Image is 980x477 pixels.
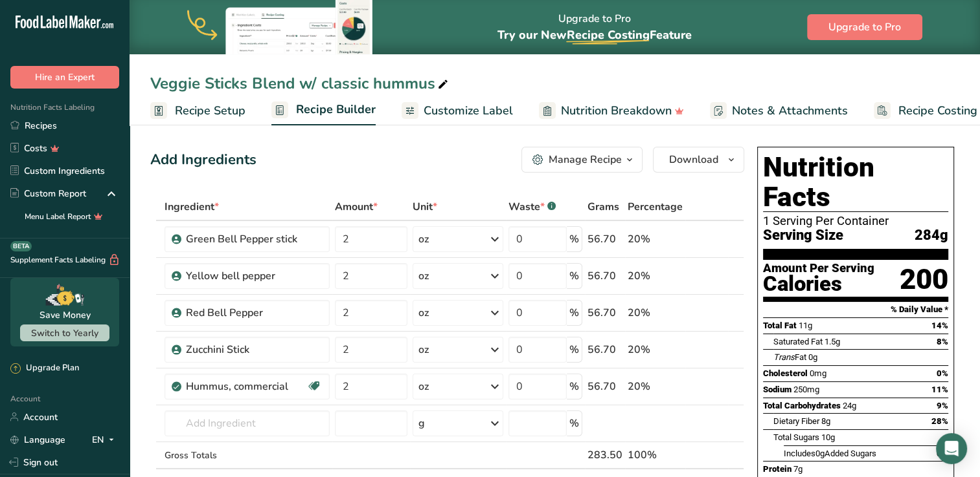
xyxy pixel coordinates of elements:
[10,241,32,251] div: BETA
[271,95,376,126] a: Recipe Builder
[936,433,967,464] div: Open Intercom Messenger
[931,321,948,330] span: 14%
[763,368,808,378] span: Cholesterol
[587,342,622,357] div: 56.70
[186,342,323,357] div: Zucchini Stick
[793,464,803,474] span: 7g
[828,19,901,35] span: Upgrade to Pro
[31,327,98,339] span: Switch to Yearly
[821,432,835,442] span: 10g
[628,379,683,394] div: 20%
[561,102,672,120] span: Nutrition Breakdown
[165,410,330,436] input: Add Ingredient
[807,14,922,40] button: Upgrade to Pro
[763,153,948,212] h1: Nutrition Facts
[653,147,744,173] button: Download
[937,368,948,378] span: 0%
[418,416,425,431] div: g
[10,362,79,375] div: Upgrade Plan
[150,72,451,95] div: Veggie Sticks Blend w/ classic hummus
[628,447,683,463] div: 100%
[296,101,376,118] span: Recipe Builder
[898,102,977,120] span: Recipe Costing
[773,352,795,362] i: Trans
[773,416,819,426] span: Dietary Fiber
[763,401,841,410] span: Total Carbohydrates
[628,268,683,284] div: 20%
[10,187,86,200] div: Custom Report
[763,302,948,317] section: % Daily Value *
[732,102,848,120] span: Notes & Attachments
[628,342,683,357] div: 20%
[186,379,307,394] div: Hummus, commercial
[92,432,119,447] div: EN
[628,305,683,321] div: 20%
[186,268,323,284] div: Yellow bell pepper
[418,305,429,321] div: oz
[335,199,378,215] span: Amount
[815,449,825,458] span: 0g
[937,401,948,410] span: 9%
[497,27,691,43] span: Try our New Feature
[763,385,792,394] span: Sodium
[799,321,812,330] span: 11g
[793,385,819,394] span: 250mg
[931,416,948,426] span: 28%
[521,147,643,173] button: Manage Recipe
[915,228,948,244] span: 284g
[773,432,819,442] span: Total Sugars
[497,1,691,54] div: Upgrade to Pro
[587,305,622,321] div: 56.70
[710,96,848,125] a: Notes & Attachments
[186,231,323,247] div: Green Bell Pepper stick
[587,231,622,247] div: 56.70
[763,215,948,228] div: 1 Serving Per Container
[587,199,619,215] span: Grams
[773,352,806,362] span: Fat
[508,199,556,215] div: Waste
[763,228,843,244] span: Serving Size
[900,262,948,297] div: 200
[763,321,797,330] span: Total Fat
[10,66,119,89] button: Hire an Expert
[549,152,622,167] div: Manage Recipe
[165,449,330,462] div: Gross Totals
[418,379,429,394] div: oz
[763,275,874,293] div: Calories
[784,449,876,458] span: Includes Added Sugars
[931,385,948,394] span: 11%
[628,231,683,247] div: 20%
[424,102,513,120] span: Customize Label
[825,337,840,346] span: 1.5g
[937,337,948,346] span: 8%
[150,96,245,125] a: Recipe Setup
[587,447,622,463] div: 283.50
[763,464,792,474] span: Protein
[418,342,429,357] div: oz
[175,102,245,120] span: Recipe Setup
[587,379,622,394] div: 56.70
[587,268,622,284] div: 56.70
[628,199,683,215] span: Percentage
[10,429,65,451] a: Language
[810,368,826,378] span: 0mg
[808,352,817,362] span: 0g
[165,199,219,215] span: Ingredient
[418,268,429,284] div: oz
[413,199,437,215] span: Unit
[539,96,684,125] a: Nutrition Breakdown
[186,305,323,321] div: Red Bell Pepper
[843,401,856,410] span: 24g
[773,337,823,346] span: Saturated Fat
[150,149,256,171] div: Add Ingredients
[402,96,513,125] a: Customize Label
[566,27,649,43] span: Recipe Costing
[763,262,874,275] div: Amount Per Serving
[418,231,429,247] div: oz
[20,324,109,341] button: Switch to Yearly
[40,308,91,322] div: Save Money
[821,416,830,426] span: 8g
[669,152,718,167] span: Download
